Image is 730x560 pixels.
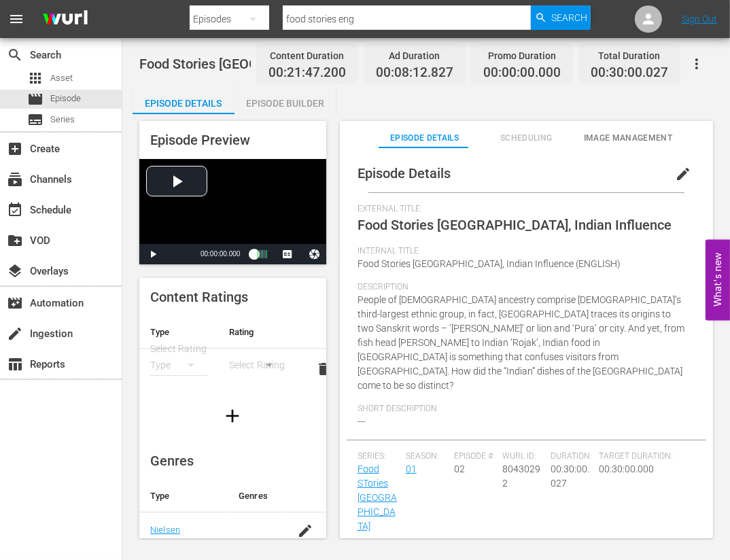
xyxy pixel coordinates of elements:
div: Video Player [139,159,326,264]
span: 00:30:00.000 [599,463,654,474]
div: Episode Builder [234,87,336,120]
span: Automation [7,295,23,311]
a: Food STories [GEOGRAPHIC_DATA] [358,463,397,531]
span: Scheduling [481,131,572,145]
th: Genres [228,480,284,512]
th: Type [139,316,218,349]
span: 02 [454,463,465,474]
span: Episode [27,91,44,107]
button: Jump To Time [301,244,328,264]
div: Promo Duration [483,46,561,65]
span: Schedule [7,202,23,218]
a: 01 [406,463,417,474]
span: Search [551,5,587,30]
span: Genres [150,453,194,469]
button: Fullscreen [355,244,383,264]
span: subtitles [27,111,44,128]
button: Episode Details [133,87,234,114]
span: Episode [50,92,81,105]
button: Play [139,244,167,264]
span: People of [DEMOGRAPHIC_DATA] ancestry comprise [DEMOGRAPHIC_DATA]’s third-largest ethnic group, i... [358,294,684,391]
span: Search [7,47,23,63]
div: Content Duration [268,46,346,65]
span: Reports [7,356,23,372]
span: Series: [358,451,399,462]
span: --- [358,416,366,427]
button: Captions [274,244,301,264]
span: 00:30:00.027 [591,65,668,81]
span: Episode Preview [150,132,250,148]
span: VOD [7,232,23,249]
th: Rating [218,316,297,349]
span: Asset [27,70,44,86]
span: Food Stories [GEOGRAPHIC_DATA], Indian Influence (ENGLISH) [139,56,522,72]
button: Episode Builder [234,87,336,114]
img: ans4CAIJ8jUAAAAAAAAAAAAAAAAAAAAAAAAgQb4GAAAAAAAAAAAAAAAAAAAAAAAAJMjXAAAAAAAAAAAAAAAAAAAAAAAAgAT5G... [33,3,98,35]
span: Food Stories [GEOGRAPHIC_DATA], Indian Influence (ENGLISH) [358,258,621,269]
span: Image Management [583,131,674,145]
span: External Title [358,204,689,215]
a: Sign Out [682,14,717,24]
span: Asset [50,71,73,85]
span: Episode Details [358,165,451,181]
span: Content Ratings [150,289,248,305]
button: delete [307,353,340,385]
span: Duration: [551,451,592,462]
span: menu [8,11,24,27]
div: Select Rating Type [150,340,207,373]
span: Series [50,113,75,126]
span: 80430292 [502,463,540,489]
span: Create [7,141,23,157]
button: edit [667,158,699,190]
div: Total Duration [591,46,668,65]
button: Open Feedback Widget [706,240,730,321]
span: 00:00:00.000 [201,250,240,258]
span: 00:08:12.827 [376,65,453,81]
span: Internal Title [358,246,689,257]
span: Episode #: [454,451,496,462]
table: simple table [139,316,326,391]
span: delete [315,361,332,377]
span: Description [358,282,689,293]
span: subscriptions [7,171,23,188]
button: Picture-in-Picture [328,244,355,264]
span: Short Description [358,404,689,415]
span: Ingestion [7,326,23,342]
span: Target Duration: [599,451,689,462]
div: Progress Bar [254,250,267,258]
th: Type [139,480,228,512]
span: Season: [406,451,447,462]
span: edit [675,166,691,182]
div: Episode Details [133,87,234,120]
span: 00:21:47.200 [268,65,346,81]
span: Overlays [7,263,23,279]
div: Ad Duration [376,46,453,65]
span: Food Stories [GEOGRAPHIC_DATA], Indian Influence [358,217,672,233]
span: Wurl ID: [502,451,544,462]
span: Episode Details [379,131,470,145]
span: 00:00:00.000 [483,65,561,81]
button: Search [531,5,591,30]
span: 00:30:00.027 [551,463,589,489]
a: Nielsen [150,525,180,535]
